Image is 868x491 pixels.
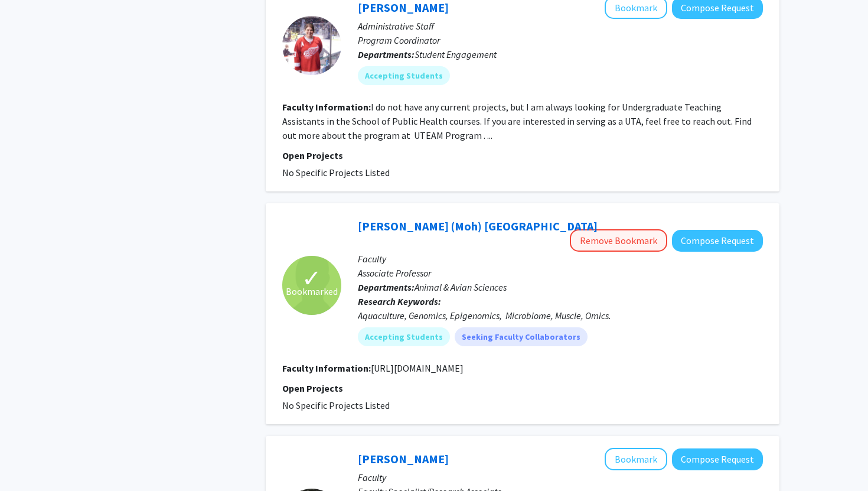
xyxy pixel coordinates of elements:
p: Open Projects [282,381,763,395]
span: Animal & Avian Sciences [415,281,507,293]
p: Associate Professor [358,266,763,280]
p: Faculty [358,470,763,485]
b: Departments: [358,48,415,60]
mat-chip: Accepting Students [358,66,450,85]
a: [PERSON_NAME] (Moh) [GEOGRAPHIC_DATA] [358,219,598,233]
b: Faculty Information: [282,101,371,113]
fg-read-more: [URL][DOMAIN_NAME] [371,362,464,374]
button: Remove Bookmark [570,229,667,252]
span: Student Engagement [415,48,497,60]
p: Open Projects [282,148,763,162]
button: Add Naomi Patton to Bookmarks [605,448,667,470]
div: Aquaculture, Genomics, Epigenomics, Microbiome, Muscle, Omics. [358,308,763,323]
span: No Specific Projects Listed [282,399,390,411]
fg-read-more: I do not have any current projects, but I am always looking for Undergraduate Teaching Assistants... [282,101,752,141]
mat-chip: Seeking Faculty Collaborators [455,327,588,346]
b: Faculty Information: [282,362,371,374]
span: No Specific Projects Listed [282,167,390,178]
p: Program Coordinator [358,33,763,47]
p: Administrative Staff [358,19,763,33]
iframe: Chat [9,438,50,482]
mat-chip: Accepting Students [358,327,450,346]
span: Bookmarked [286,284,338,298]
button: Compose Request to Mohamed (Moh) Salem [672,230,763,252]
span: ✓ [302,272,322,284]
b: Departments: [358,281,415,293]
b: Research Keywords: [358,295,441,307]
p: Faculty [358,252,763,266]
a: [PERSON_NAME] [358,451,449,466]
button: Compose Request to Naomi Patton [672,448,763,470]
